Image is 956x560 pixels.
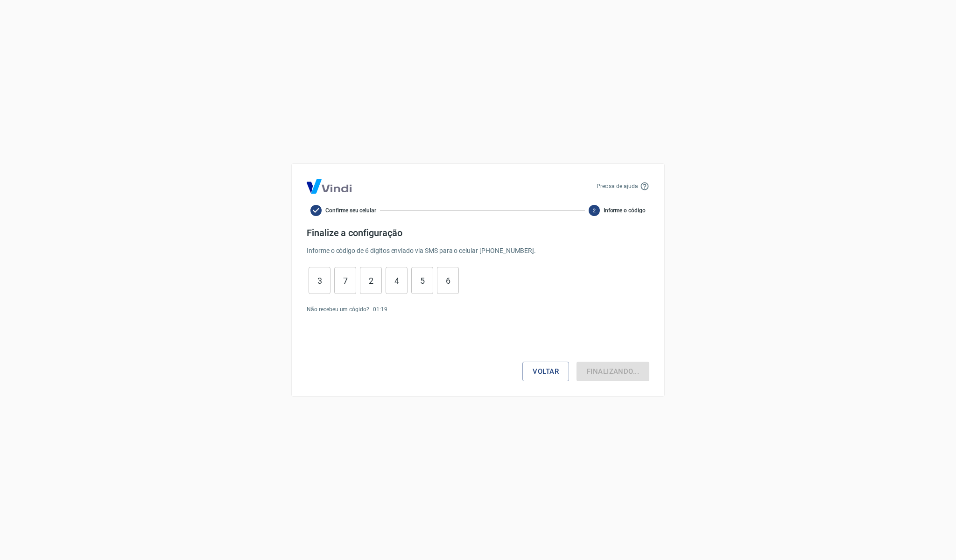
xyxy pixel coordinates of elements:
span: Confirme seu celular [325,206,376,215]
text: 2 [593,208,596,214]
p: 01 : 19 [373,305,387,314]
button: Voltar [522,362,569,381]
h4: Finalize a configuração [307,227,649,238]
p: Precisa de ajuda [597,182,638,190]
img: Logo Vind [307,179,351,194]
span: Informe o código [604,206,646,215]
p: Informe o código de 6 dígitos enviado via SMS para o celular [PHONE_NUMBER] . [307,246,649,256]
p: Não recebeu um cógido? [307,305,369,314]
